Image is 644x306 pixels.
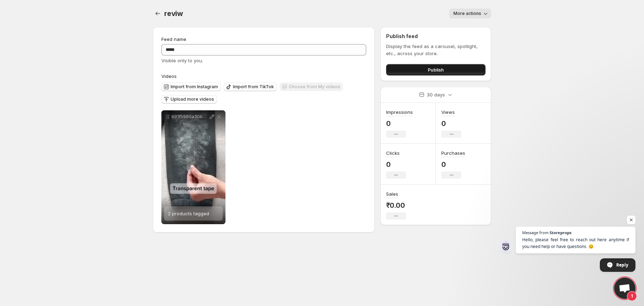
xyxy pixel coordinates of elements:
[161,73,177,79] span: Videos
[627,291,637,301] span: 1
[428,66,444,73] span: Publish
[161,110,225,224] div: 991f5980a30bcea1005841befaff32322 products tagged
[153,9,163,19] button: Settings
[171,114,208,120] p: 991f5980a30bcea1005841befaff3232
[614,278,635,299] div: Open chat
[522,231,549,234] span: Message from
[441,149,465,157] h3: Purchases
[386,43,485,57] p: Display the feed as a carousel, spotlight, etc., across your store.
[161,83,221,91] button: Import from Instagram
[386,64,485,75] button: Publish
[224,83,277,91] button: Import from TikTok
[386,33,485,40] h2: Publish feed
[386,119,413,128] p: 0
[441,160,465,169] p: 0
[386,201,406,210] p: ₹0.00
[441,119,461,128] p: 0
[233,84,274,90] span: Import from TikTok
[453,11,481,16] span: More actions
[171,84,218,90] span: Import from Instagram
[161,36,186,42] span: Feed name
[171,96,214,102] span: Upload more videos
[164,9,183,18] span: reviw
[161,58,203,63] span: Visible only to you.
[386,109,413,116] h3: Impressions
[168,211,209,216] span: 2 products tagged
[386,160,406,169] p: 0
[522,236,629,250] span: Hello, please feel free to reach out here anytime if you need help or have questions. 😊
[550,231,571,234] span: Storeprops
[427,91,445,98] p: 30 days
[386,149,400,157] h3: Clicks
[616,259,628,271] span: Reply
[386,190,398,197] h3: Sales
[441,109,455,116] h3: Views
[161,95,217,104] button: Upload more videos
[449,9,491,19] button: More actions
